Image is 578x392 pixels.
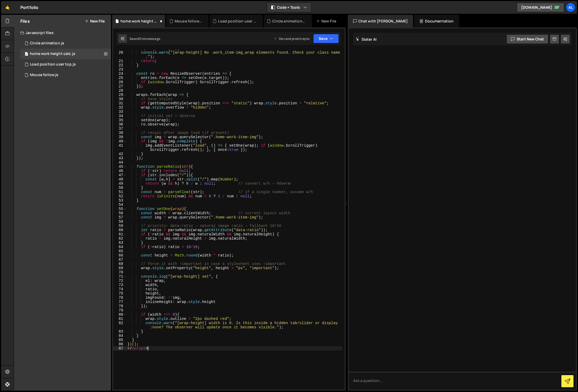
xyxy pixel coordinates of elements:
[113,80,127,84] div: 26
[175,18,202,24] div: Mouse follow.js
[113,93,127,97] div: 29
[348,15,413,27] div: Chat with [PERSON_NAME]
[113,198,127,203] div: 53
[113,312,127,317] div: 80
[113,59,127,63] div: 21
[113,321,127,329] div: 82
[506,34,548,44] button: Start new chat
[113,308,127,312] div: 79
[30,62,76,67] div: Load position user top.js
[113,296,127,300] div: 76
[113,76,127,80] div: 25
[113,105,127,110] div: 32
[113,169,127,173] div: 46
[113,131,127,135] div: 38
[113,232,127,236] div: 61
[113,270,127,274] div: 70
[113,177,127,181] div: 48
[121,18,159,24] div: home work height calc.js
[113,342,127,346] div: 86
[113,101,127,105] div: 31
[274,36,310,41] div: Dev and prod in sync
[113,122,127,127] div: 36
[113,110,127,114] div: 33
[113,346,127,351] div: 87
[113,215,127,220] div: 57
[218,18,256,24] div: Load position user top.js
[113,139,127,143] div: 40
[130,36,160,41] div: Saved
[113,97,127,101] div: 30
[14,27,111,38] div: Javascript files
[113,67,127,72] div: 23
[517,3,564,12] a: [DOMAIN_NAME]
[113,181,127,186] div: 49
[313,34,339,43] button: Save
[113,291,127,296] div: 75
[113,114,127,118] div: 34
[113,211,127,215] div: 56
[113,152,127,156] div: 42
[113,241,127,245] div: 63
[113,287,127,291] div: 74
[20,38,111,49] div: 16520/44831.js
[25,52,28,57] span: 1
[113,220,127,224] div: 58
[113,143,127,152] div: 41
[20,70,111,80] div: 16520/44871.js
[113,135,127,139] div: 39
[113,118,127,122] div: 35
[113,127,127,131] div: 37
[113,194,127,198] div: 52
[113,329,127,334] div: 83
[113,165,127,169] div: 45
[113,84,127,88] div: 27
[113,156,127,160] div: 43
[113,274,127,279] div: 71
[113,266,127,270] div: 69
[113,207,127,211] div: 55
[20,4,38,11] div: Portfolio
[113,304,127,308] div: 78
[113,88,127,93] div: 28
[113,186,127,190] div: 50
[113,236,127,241] div: 62
[113,253,127,258] div: 66
[20,49,111,59] div: 16520/44903.js
[113,63,127,67] div: 22
[113,283,127,287] div: 73
[113,249,127,253] div: 65
[113,160,127,165] div: 44
[113,245,127,249] div: 64
[30,73,58,77] div: Mouse follow.js
[139,36,160,41] div: 3 minutes ago
[356,37,377,42] h2: Slater AI
[316,18,338,24] div: New File
[113,50,127,59] div: 20
[113,203,127,207] div: 54
[113,190,127,194] div: 51
[30,41,64,46] div: Circle animation.js
[113,279,127,283] div: 72
[20,18,30,24] h2: Files
[113,300,127,304] div: 77
[1,1,14,14] a: 🤙
[272,18,305,24] div: Circle animation.js
[566,3,575,12] a: Al
[113,228,127,232] div: 60
[113,334,127,338] div: 84
[113,258,127,262] div: 67
[113,317,127,321] div: 81
[85,19,105,23] button: New File
[113,173,127,177] div: 47
[113,72,127,76] div: 24
[414,15,459,27] div: Documentation
[20,59,111,70] div: 16520/44834.js
[267,3,311,12] button: Code + Tools
[113,224,127,228] div: 59
[30,52,75,56] div: home work height calc.js
[113,262,127,266] div: 68
[113,338,127,342] div: 85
